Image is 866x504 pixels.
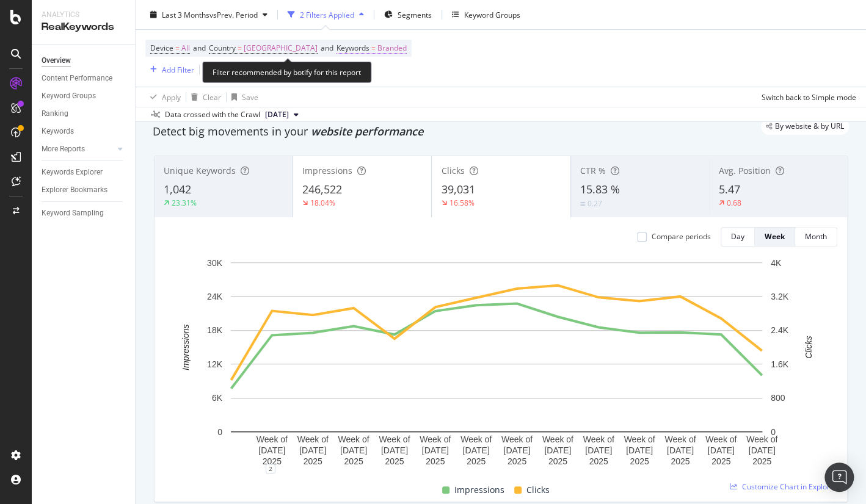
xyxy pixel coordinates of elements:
[181,40,190,57] span: All
[340,445,367,455] text: [DATE]
[145,62,194,77] button: Add Filter
[454,483,504,497] span: Impressions
[42,143,85,156] div: More Reports
[310,198,335,208] div: 18.04%
[186,87,221,107] button: Clear
[379,434,410,444] text: Week of
[746,434,777,444] text: Week of
[162,64,194,74] div: Add Filter
[589,456,608,466] text: 2025
[165,109,260,120] div: Data crossed with the Crawl
[263,456,282,466] text: 2025
[588,198,602,209] div: 0.27
[321,43,333,53] span: and
[501,434,533,444] text: Week of
[42,20,125,34] div: RealKeywords
[242,92,258,102] div: Save
[544,445,571,455] text: [DATE]
[467,456,486,466] text: 2025
[42,107,68,120] div: Ranking
[42,72,112,85] div: Content Performance
[585,445,612,455] text: [DATE]
[209,43,236,53] span: Country
[441,182,475,196] span: 39,031
[175,43,180,53] span: =
[217,427,222,436] text: 0
[580,202,585,206] img: Equal
[671,456,690,466] text: 2025
[162,92,181,102] div: Apply
[526,483,550,497] span: Clicks
[771,325,788,335] text: 2.4K
[42,10,125,20] div: Analytics
[42,166,126,179] a: Keywords Explorer
[302,165,352,176] span: Impressions
[464,9,520,20] div: Keyword Groups
[398,9,432,20] span: Segments
[42,166,103,179] div: Keywords Explorer
[580,165,606,176] span: CTR %
[42,72,126,85] a: Content Performance
[385,456,404,466] text: 2025
[447,5,525,24] button: Keyword Groups
[42,90,96,103] div: Keyword Groups
[381,445,408,455] text: [DATE]
[630,456,649,466] text: 2025
[771,257,782,267] text: 4K
[721,227,755,247] button: Day
[824,463,854,492] div: Open Intercom Messenger
[748,445,775,455] text: [DATE]
[207,257,223,267] text: 30K
[795,227,837,247] button: Month
[542,434,573,444] text: Week of
[771,359,788,369] text: 1.6K
[145,87,181,107] button: Apply
[664,434,696,444] text: Week of
[771,292,788,301] text: 3.2K
[283,5,369,24] button: 2 Filters Applied
[508,456,526,466] text: 2025
[762,92,856,102] div: Switch back to Simple mode
[765,231,785,242] div: Week
[805,231,827,242] div: Month
[207,292,223,301] text: 24K
[212,393,223,403] text: 6K
[426,456,445,466] text: 2025
[304,456,322,466] text: 2025
[302,182,342,196] span: 246,522
[503,445,530,455] text: [DATE]
[42,207,126,220] a: Keyword Sampling
[42,207,104,220] div: Keyword Sampling
[771,427,776,436] text: 0
[711,456,730,466] text: 2025
[652,231,711,242] div: Compare periods
[164,182,191,196] span: 1,042
[708,445,735,455] text: [DATE]
[626,445,653,455] text: [DATE]
[238,43,242,53] span: =
[145,5,272,24] button: Last 3 MonthsvsPrev. Period
[244,40,318,57] span: [GEOGRAPHIC_DATA]
[164,256,828,469] svg: A chart.
[667,445,694,455] text: [DATE]
[202,62,371,83] div: Filter recommended by botify for this report
[755,227,795,247] button: Week
[162,9,209,20] span: Last 3 Months
[422,445,449,455] text: [DATE]
[548,456,567,466] text: 2025
[449,198,474,208] div: 16.58%
[227,87,258,107] button: Save
[803,336,813,358] text: Clicks
[761,118,849,135] div: legacy label
[299,445,326,455] text: [DATE]
[338,434,369,444] text: Week of
[42,125,74,138] div: Keywords
[705,434,737,444] text: Week of
[203,92,221,102] div: Clear
[258,445,285,455] text: [DATE]
[207,359,223,369] text: 12K
[300,9,354,20] div: 2 Filters Applied
[377,40,407,57] span: Branded
[371,43,376,53] span: =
